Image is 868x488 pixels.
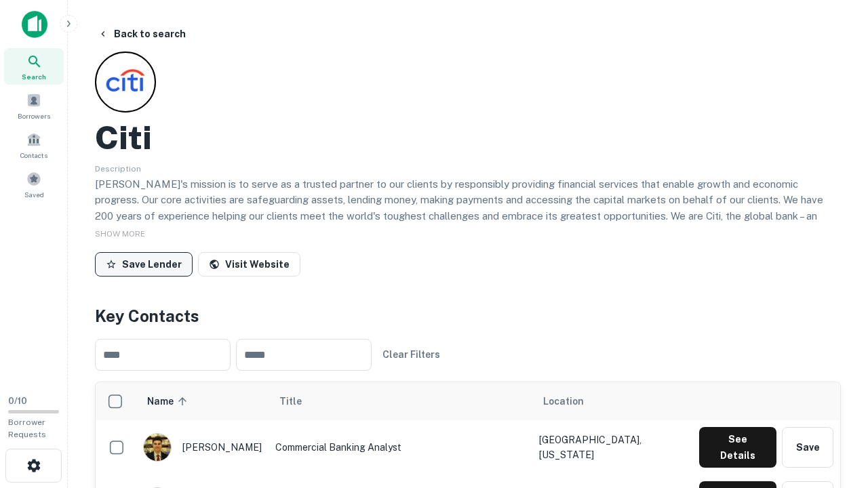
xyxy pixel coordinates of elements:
button: Save [782,427,833,468]
a: Borrowers [4,87,64,124]
th: Name [136,382,269,420]
a: Contacts [4,127,64,163]
td: [GEOGRAPHIC_DATA], [US_STATE] [532,420,692,474]
img: capitalize-icon.png [22,11,47,38]
span: Saved [24,189,44,200]
a: Search [4,48,64,85]
span: 0 / 10 [8,396,27,406]
span: Contacts [20,150,47,161]
img: 1753279374948 [144,434,171,461]
a: Saved [4,166,64,203]
span: Borrowers [18,110,50,121]
span: Description [95,164,141,174]
button: Save Lender [95,252,193,277]
th: Title [269,382,532,420]
iframe: Chat Widget [800,380,868,445]
td: Commercial Banking Analyst [269,420,532,474]
button: See Details [699,427,776,468]
span: Borrower Requests [8,418,46,439]
h2: Citi [95,118,152,157]
p: [PERSON_NAME]'s mission is to serve as a trusted partner to our clients by responsibly providing ... [95,176,841,256]
button: Back to search [92,22,191,46]
h4: Key Contacts [95,304,841,328]
button: Clear Filters [377,342,446,367]
div: [PERSON_NAME] [143,433,262,462]
span: Location [543,393,584,409]
span: Name [147,393,191,409]
span: SHOW MORE [95,229,145,239]
a: Visit Website [198,252,300,277]
span: Search [22,71,46,82]
th: Location [532,382,692,420]
span: Title [279,393,319,409]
